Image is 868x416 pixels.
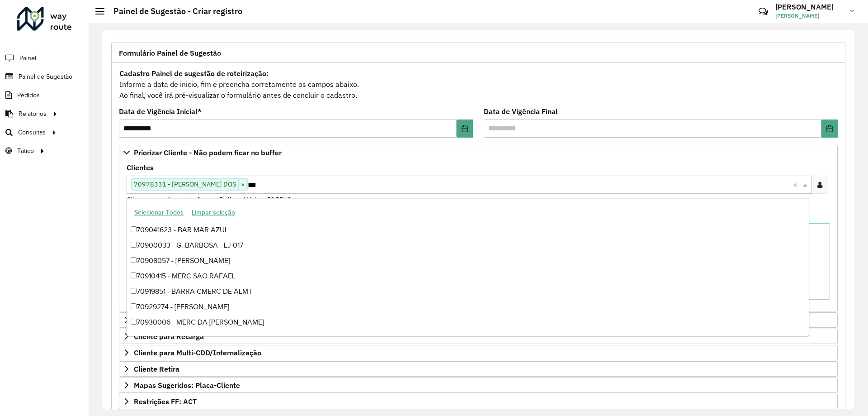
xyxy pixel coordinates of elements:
[127,222,809,238] div: 709041623 - BAR MAR AZUL
[130,206,188,220] button: Selecionar Todos
[127,196,291,204] small: Clientes que não podem ficar no Buffer – Máximo 50 PDVS
[775,12,843,20] span: [PERSON_NAME]
[127,253,809,268] div: 70908057 - [PERSON_NAME]
[119,67,838,101] div: Informe a data de inicio, fim e preencha corretamente os campos abaixo. Ao final, você irá pré-vi...
[127,198,809,336] ng-dropdown-panel: Options list
[19,109,47,119] span: Relatórios
[134,365,179,373] span: Cliente Retira
[127,299,809,315] div: 70929274 - [PERSON_NAME]
[17,146,34,156] span: Tático
[754,2,773,21] a: Contato Rápido
[238,179,247,190] span: ×
[119,69,269,78] strong: Cadastro Painel de sugestão de roteirização:
[793,179,801,190] span: Clear all
[119,361,838,377] a: Cliente Retira
[134,382,240,389] span: Mapas Sugeridos: Placa-Cliente
[17,91,40,100] span: Pedidos
[127,284,809,299] div: 70919851 - BARRA CMERC DE ALMT
[134,149,282,156] span: Priorizar Cliente - Não podem ficar no buffer
[18,128,46,137] span: Consultas
[775,3,843,11] h3: [PERSON_NAME]
[134,398,197,405] span: Restrições FF: ACT
[104,6,242,16] h2: Painel de Sugestão - Criar registro
[119,106,202,117] label: Data de Vigência Inicial
[119,345,838,360] a: Cliente para Multi-CDD/Internalização
[127,315,809,330] div: 70930006 - MERC DA [PERSON_NAME]
[127,238,809,253] div: 70900033 - G. BARBOSA - LJ 017
[457,120,473,138] button: Choose Date
[119,329,838,344] a: Cliente para Recarga
[119,378,838,393] a: Mapas Sugeridos: Placa-Cliente
[119,145,838,160] a: Priorizar Cliente - Não podem ficar no buffer
[127,268,809,284] div: 70910415 - MERC SAO RAFAEL
[19,72,72,81] span: Painel de Sugestão
[19,53,36,63] span: Painel
[134,349,261,356] span: Cliente para Multi-CDD/Internalização
[119,49,221,57] span: Formulário Painel de Sugestão
[119,160,838,311] div: Priorizar Cliente - Não podem ficar no buffer
[821,120,838,138] button: Choose Date
[119,394,838,409] a: Restrições FF: ACT
[188,206,239,220] button: Limpar seleção
[132,179,238,190] span: 70978331 - [PERSON_NAME] DOS
[134,333,204,340] span: Cliente para Recarga
[127,162,154,173] label: Clientes
[127,330,809,345] div: 70930023 - [PERSON_NAME] DOS S
[484,106,558,117] label: Data de Vigência Final
[119,312,838,328] a: Preservar Cliente - Devem ficar no buffer, não roteirizar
